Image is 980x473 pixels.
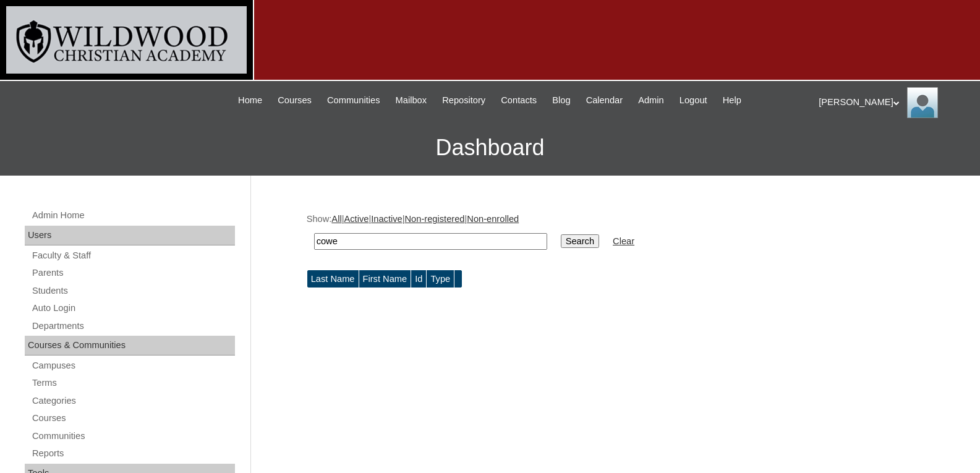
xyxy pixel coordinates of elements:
a: Help [717,93,748,108]
a: Admin [632,93,670,108]
span: Repository [442,93,485,108]
span: Communities [327,93,380,108]
span: Mailbox [396,93,427,108]
a: Auto Login [31,300,235,316]
a: Admin Home [31,208,235,223]
a: All [331,214,341,224]
div: Show: | | | | [307,213,919,257]
img: logo-white.png [6,6,247,74]
a: Reports [31,446,235,461]
a: Parents [31,265,235,281]
a: Courses [271,93,318,108]
span: Help [723,93,741,108]
a: Non-registered [405,214,465,224]
a: Terms [31,375,235,391]
td: First Name [359,270,411,288]
a: Blog [546,93,576,108]
a: Mailbox [390,93,433,108]
a: Campuses [31,358,235,373]
a: Home [232,93,268,108]
a: Communities [321,93,386,108]
a: Clear [613,236,634,246]
img: Jill Isaac [907,87,938,118]
a: Logout [673,93,714,108]
div: Users [25,226,235,245]
a: Contacts [495,93,543,108]
td: Last Name [307,270,359,288]
h3: Dashboard [6,120,974,176]
span: Home [238,93,262,108]
input: Search [561,234,599,248]
div: Courses & Communities [25,336,235,356]
a: Communities [31,428,235,444]
td: Type [427,270,454,288]
span: Admin [638,93,664,108]
a: Active [344,214,369,224]
span: Logout [680,93,707,108]
div: [PERSON_NAME] [819,87,968,118]
a: Repository [436,93,492,108]
span: Contacts [501,93,537,108]
a: Courses [31,411,235,426]
a: Faculty & Staff [31,248,235,263]
a: Departments [31,318,235,334]
a: Non-enrolled [467,214,519,224]
input: Search [314,233,547,250]
span: Courses [278,93,312,108]
a: Calendar [580,93,629,108]
td: Id [411,270,426,288]
span: Calendar [586,93,623,108]
a: Students [31,283,235,299]
a: Inactive [371,214,403,224]
span: Blog [552,93,570,108]
a: Categories [31,393,235,409]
